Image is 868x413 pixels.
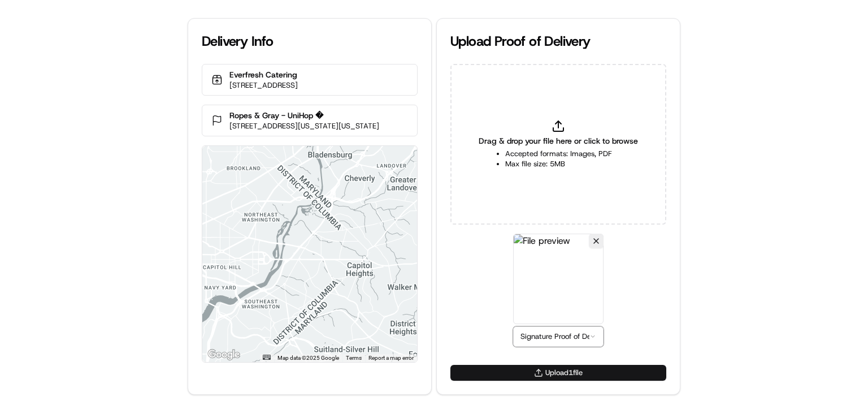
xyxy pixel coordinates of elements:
li: Max file size: 5MB [505,159,612,169]
a: Open this area in Google Maps (opens a new window) [205,347,242,362]
p: [STREET_ADDRESS] [229,80,298,91]
p: Ropes & Gray - UniHop � [229,110,379,121]
button: Keyboard shortcuts [263,355,271,360]
a: Terms (opens in new tab) [346,355,362,361]
p: [STREET_ADDRESS][US_STATE][US_STATE] [229,121,379,131]
a: Report a map error [368,355,414,361]
img: Google [205,347,242,362]
div: Delivery Info [202,32,418,50]
p: Everfresh Catering [229,69,298,80]
span: Map data ©2025 Google [277,355,339,361]
li: Accepted formats: Images, PDF [505,149,612,159]
button: Upload1file [450,365,666,381]
div: Upload Proof of Delivery [450,32,666,50]
img: File preview [513,234,604,324]
span: Drag & drop your file here or click to browse [479,135,638,147]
